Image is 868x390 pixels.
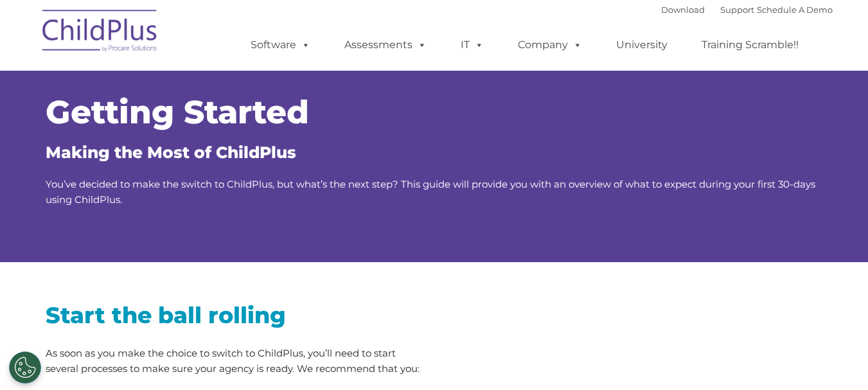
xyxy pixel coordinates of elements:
p: As soon as you make the choice to switch to ChildPlus, you’ll need to start several processes to ... [46,346,425,377]
span: Getting Started [46,93,309,132]
a: Schedule A Demo [757,4,833,15]
h2: Start the ball rolling [46,301,425,330]
a: Download [661,4,705,15]
button: Cookies Settings [9,351,41,384]
a: Assessments [332,32,439,58]
span: You’ve decided to make the switch to ChildPlus, but what’s the next step? This guide will provide... [46,178,815,206]
a: Software [238,32,323,58]
span: Making the Most of ChildPlus [46,143,296,162]
img: ChildPlus by Procare Solutions [36,1,164,65]
a: Training Scramble!! [689,32,811,58]
a: IT [448,32,497,58]
a: Support [720,4,754,15]
a: Company [505,32,595,58]
a: University [603,32,680,58]
font: | [661,4,833,15]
